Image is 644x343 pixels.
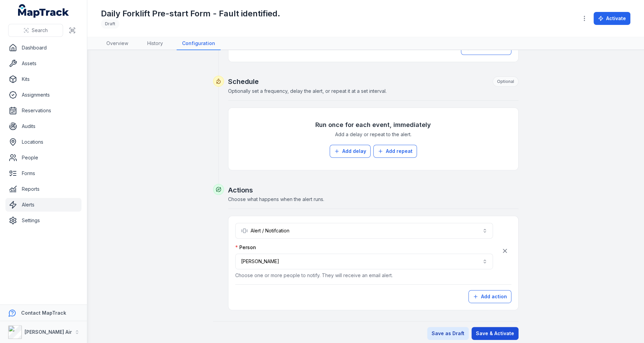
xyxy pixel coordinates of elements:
[228,185,519,195] h2: Actions
[5,151,81,165] a: People
[493,76,519,87] div: Optional
[5,182,81,196] a: Reports
[18,4,69,18] a: MapTrack
[5,57,81,70] a: Assets
[5,41,81,55] a: Dashboard
[5,72,81,86] a: Kits
[315,120,431,130] h3: Run once for each event, immediately
[335,131,411,138] span: Add a delay or repeat to the alert.
[177,37,221,50] a: Configuration
[32,27,48,34] span: Search
[5,104,81,117] a: Reservations
[5,119,81,133] a: Audits
[142,37,168,50] a: History
[468,290,511,303] button: Add action
[427,327,469,340] button: Save as Draft
[8,24,63,37] button: Search
[25,329,72,335] strong: [PERSON_NAME] Air
[5,198,81,212] a: Alerts
[330,145,371,158] button: Add delay
[5,167,81,180] a: Forms
[228,196,324,202] span: Choose what happens when the alert runs.
[21,310,66,316] strong: Contact MapTrack
[594,12,630,25] button: Activate
[101,8,280,19] h1: Daily Forklift Pre-start Form - Fault identified.
[373,145,417,158] button: Add repeat
[235,223,493,239] button: Alert / Notifcation
[101,37,134,50] a: Overview
[101,19,119,29] div: Draft
[5,135,81,149] a: Locations
[235,244,256,251] label: Person
[228,76,519,87] h2: Schedule
[5,88,81,102] a: Assignments
[235,272,493,279] p: Choose one or more people to notify. They will receive an email alert.
[471,327,519,340] button: Save & Activate
[235,254,493,269] button: [PERSON_NAME]
[5,214,81,227] a: Settings
[228,88,387,94] span: Optionally set a frequency, delay the alert, or repeat it at a set interval.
